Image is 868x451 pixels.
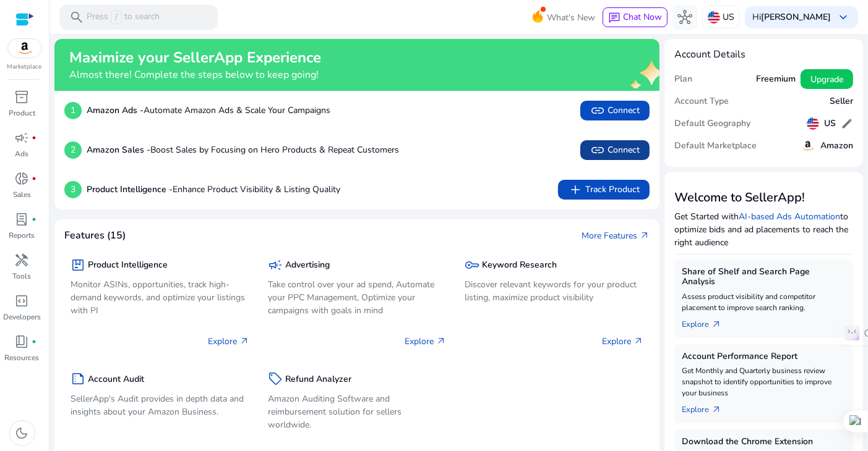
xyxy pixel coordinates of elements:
span: edit [841,117,853,130]
span: inventory_2 [15,90,30,104]
span: Connect [590,103,640,118]
p: Take control over your ad spend, Automate your PPC Management, Optimize your campaigns with goals... [268,278,447,317]
img: us.svg [807,117,819,130]
p: Explore [602,335,643,348]
p: Developers [3,311,41,322]
span: / [111,11,122,24]
h4: Account Details [674,49,853,61]
span: package [71,258,85,272]
span: Upgrade [810,73,843,86]
h5: Keyword Research [483,260,557,271]
h5: Default Marketplace [674,141,757,151]
p: SellerApp's Audit provides in depth data and insights about your Amazon Business. [71,392,249,418]
b: Amazon Ads - [87,104,144,116]
span: fiber_manual_record [32,217,37,222]
button: linkConnect [580,101,650,120]
span: arrow_outward [437,336,447,346]
p: Marketplace [7,62,42,72]
p: Automate Amazon Ads & Scale Your Campaigns [87,104,330,117]
p: 3 [64,181,82,198]
span: add [568,182,583,197]
p: Enhance Product Visibility & Listing Quality [87,183,340,196]
span: search [69,10,84,25]
p: Product [9,107,35,119]
h5: Share of Shelf and Search Page Analysis [682,267,846,288]
span: key [465,258,480,272]
h5: Seller [830,96,853,107]
p: Tools [13,271,32,282]
p: Get Started with to optimize bids and ad placements to reach the right audience [674,210,853,249]
span: handyman [15,253,30,268]
span: arrow_outward [640,230,650,240]
span: fiber_manual_record [32,176,37,181]
p: Explore [208,335,249,348]
span: chat [608,12,621,24]
p: Get Monthly and Quarterly business review snapshot to identify opportunities to improve your busi... [682,365,846,398]
span: What's New [547,7,595,28]
h5: Refund Analyzer [285,374,351,385]
span: link [590,143,605,158]
img: amazon.svg [801,138,815,153]
h5: Account Type [674,96,729,107]
span: fiber_manual_record [32,135,37,140]
span: book_4 [15,334,30,349]
span: summarize [71,371,85,386]
p: 2 [64,141,82,159]
span: Connect [590,143,640,158]
b: Product Intelligence - [87,183,173,195]
a: AI-based Ads Automation [739,211,840,222]
h3: Welcome to SellerApp! [674,190,853,205]
p: Hi [752,13,831,22]
b: Amazon Sales - [87,144,150,156]
p: Boost Sales by Focusing on Hero Products & Repeat Customers [87,143,399,156]
button: linkConnect [580,140,650,160]
img: amazon.svg [8,39,41,57]
span: campaign [15,130,30,145]
p: Explore [405,335,447,348]
h4: Almost there! Complete the steps below to keep going! [69,69,321,81]
span: arrow_outward [239,336,249,346]
span: lab_profile [15,212,30,227]
p: Amazon Auditing Software and reimbursement solution for sellers worldwide. [268,392,447,431]
button: Upgrade [801,69,853,89]
span: arrow_outward [634,336,643,346]
p: Press to search [87,11,160,24]
h5: Account Audit [88,374,144,385]
p: 1 [64,102,82,119]
button: chatChat Now [603,7,668,27]
h5: Amazon [820,141,853,151]
h5: Account Performance Report [682,352,846,362]
h5: Freemium [756,74,796,85]
h5: Advertising [285,260,330,271]
h5: Product Intelligence [88,260,168,271]
p: Ads [15,148,29,159]
h5: US [824,119,836,129]
h4: Features (15) [64,230,126,242]
a: Explorearrow_outward [682,313,731,331]
span: keyboard_arrow_down [836,10,851,25]
h5: Default Geography [674,119,750,129]
b: [PERSON_NAME] [761,11,831,23]
button: addTrack Product [558,180,650,200]
h2: Maximize your SellerApp Experience [69,49,321,67]
h5: Plan [674,74,692,85]
span: arrow_outward [711,405,721,415]
p: Resources [5,352,40,363]
span: arrow_outward [711,319,721,329]
span: code_blocks [15,293,30,308]
a: More Featuresarrow_outward [582,229,650,242]
h5: Download the Chrome Extension [682,437,846,447]
p: Discover relevant keywords for your product listing, maximize product visibility [465,278,644,304]
p: Sales [13,189,31,200]
p: Assess product visibility and competitor placement to improve search ranking. [682,291,846,313]
span: link [590,103,605,118]
span: sell [268,371,283,386]
p: US [723,6,734,28]
span: Chat Now [623,11,662,23]
img: us.svg [708,11,720,23]
span: dark_mode [15,426,30,440]
span: hub [677,10,692,25]
span: fiber_manual_record [32,339,37,344]
p: Monitor ASINs, opportunities, track high-demand keywords, and optimize your listings with PI [71,278,249,317]
a: Explorearrow_outward [682,398,731,416]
